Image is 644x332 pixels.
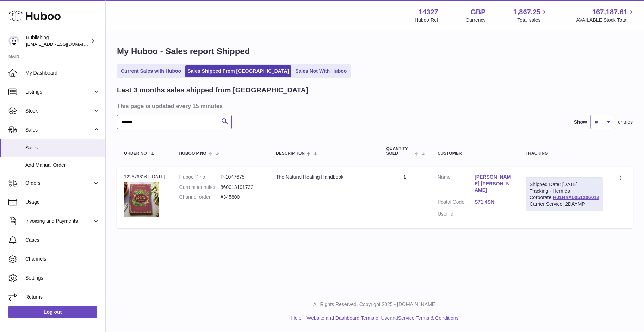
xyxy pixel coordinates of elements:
span: Settings [25,275,100,281]
dt: Postal Code [438,199,475,207]
span: Returns [25,294,100,300]
dt: User Id [438,211,475,217]
dd: 860013101732 [221,184,262,191]
dd: P-1047675 [221,174,262,180]
span: 1,867.25 [513,7,541,17]
span: Description [276,151,305,156]
span: Usage [25,199,100,205]
span: Total sales [517,17,549,24]
span: Order No [124,151,147,156]
a: Current Sales with Huboo [118,65,184,77]
span: Sales [25,127,93,133]
dt: Channel order [179,194,221,200]
a: Sales Shipped From [GEOGRAPHIC_DATA] [185,65,291,77]
div: Customer [438,151,512,156]
span: [EMAIL_ADDRESS][DOMAIN_NAME] [26,41,104,47]
h2: Last 3 months sales shipped from [GEOGRAPHIC_DATA] [117,85,308,95]
strong: GBP [470,7,485,17]
dt: Huboo P no [179,174,221,180]
div: Tracking - Hermes Corporate: [526,177,603,212]
span: Quantity Sold [386,147,413,156]
span: My Dashboard [25,70,100,76]
span: Cases [25,237,100,243]
img: maricar@bublishing.com [8,36,19,46]
a: Website and Dashboard Terms of Use [306,315,390,321]
label: Show [574,119,587,126]
a: Sales Not With Huboo [293,65,349,77]
span: 167,187.61 [592,7,627,17]
span: Add Manual Order [25,162,100,168]
a: 1,867.25 Total sales [513,7,549,24]
a: H01HYA0051206012 [553,194,599,200]
h3: This page is updated every 15 minutes [117,102,631,110]
dt: Name [438,174,475,196]
span: Invoicing and Payments [25,218,93,224]
img: 1749741825.png [124,182,159,217]
div: Shipped Date: [DATE] [530,181,599,188]
p: All Rights Reserved. Copyright 2025 - [DOMAIN_NAME] [111,301,638,308]
div: Huboo Ref [415,17,438,24]
a: S71 4SN [475,199,512,205]
a: [PERSON_NAME] [PERSON_NAME] [475,174,512,194]
div: 122676616 | [DATE] [124,174,165,180]
dt: Current identifier [179,184,221,191]
span: Listings [25,89,93,95]
a: Log out [8,306,97,318]
div: Carrier Service: 2DAYMP [530,201,599,207]
a: Help [291,315,302,321]
a: 167,187.61 AVAILABLE Stock Total [576,7,636,24]
div: Bublishing [26,34,89,47]
div: The Natural Healing Handbook [276,174,372,180]
h1: My Huboo - Sales report Shipped [117,46,633,57]
div: Tracking [526,151,603,156]
dd: #345800 [221,194,262,200]
span: entries [618,119,633,126]
span: AVAILABLE Stock Total [576,17,636,24]
span: Stock [25,108,93,114]
a: Service Terms & Conditions [398,315,459,321]
span: Orders [25,180,93,186]
span: Sales [25,145,100,151]
span: Huboo P no [179,151,206,156]
li: and [304,315,458,321]
span: Channels [25,256,100,262]
td: 1 [379,167,431,228]
div: Currency [466,17,486,24]
strong: 14327 [419,7,438,17]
